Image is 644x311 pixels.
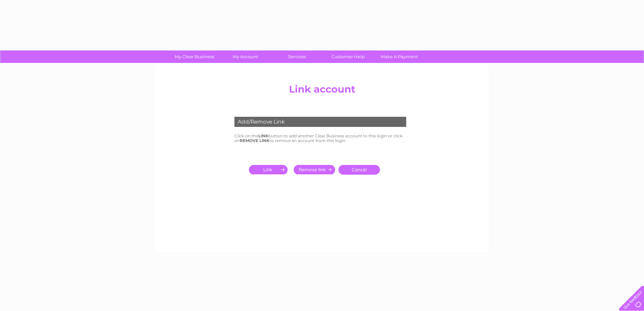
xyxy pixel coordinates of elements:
[320,50,376,63] a: Customer Help
[339,165,380,175] a: Cancel
[218,50,273,63] a: My Account
[294,165,335,174] input: Submit
[372,50,427,63] a: Make A Payment
[234,117,406,127] div: Add/Remove Link
[258,133,268,138] b: LINK
[240,138,269,143] b: REMOVE LINK
[233,132,411,145] td: Click on the button to add another Clear Business account to this login or click on to remove an ...
[269,50,325,63] a: Services
[167,50,222,63] a: My Clear Business
[249,165,290,174] input: Submit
